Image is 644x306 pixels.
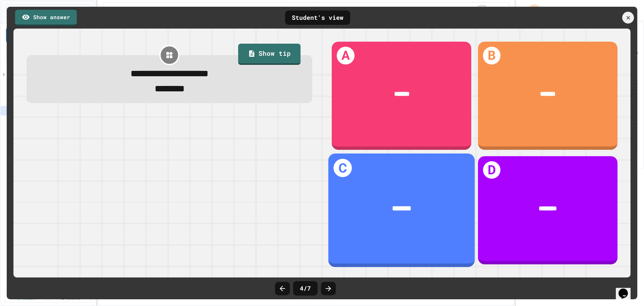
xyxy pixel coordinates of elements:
h1: C [334,159,352,177]
div: Student's view [285,10,350,25]
a: Show answer [15,10,77,26]
a: Show tip [238,44,301,65]
h1: D [483,161,500,179]
h1: A [337,47,354,64]
div: 4 / 7 [293,281,318,296]
iframe: chat widget [616,279,637,299]
h1: B [483,47,500,64]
